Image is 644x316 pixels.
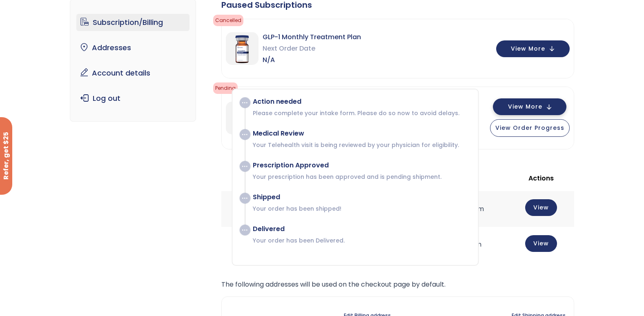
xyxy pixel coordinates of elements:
[263,43,361,54] span: Next Order Date
[253,161,470,169] div: Prescription Approved
[221,279,574,290] p: The following addresses will be used on the checkout page by default.
[528,174,554,183] span: Actions
[263,31,361,43] span: GLP-1 Monthly Treatment Plan
[76,90,189,107] a: Log out
[253,173,470,181] p: Your prescription has been approved and is pending shipment.
[253,129,470,138] div: Medical Review
[213,15,243,26] span: cancelled
[213,82,238,94] span: pending
[511,46,545,51] span: View More
[253,98,470,106] div: Action needed
[493,98,566,115] button: View More
[253,236,470,245] p: Your order has been Delivered.
[496,40,570,57] button: View More
[490,119,570,137] button: View Order Progress
[76,39,189,56] a: Addresses
[253,109,470,117] p: Please complete your intake form. Please do so now to avoid delays.
[226,32,258,65] img: GLP-1 Monthly Treatment Plan
[525,199,557,216] a: View
[253,205,470,213] p: Your order has been shipped!
[253,141,470,149] p: Your Telehealth visit is being reviewed by your physician for eligibility.
[76,14,189,31] a: Subscription/Billing
[508,104,542,109] span: View More
[253,225,470,233] div: Delivered
[525,235,557,252] a: View
[226,102,258,134] img: GLP-1 Monthly Treatment Plan
[76,65,189,82] a: Account details
[495,124,564,132] span: View Order Progress
[253,193,470,201] div: Shipped
[263,54,361,66] span: N/A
